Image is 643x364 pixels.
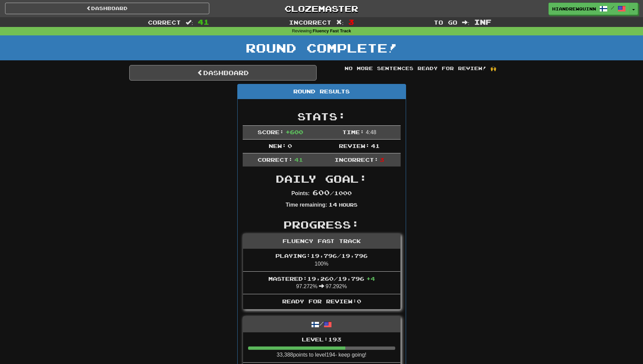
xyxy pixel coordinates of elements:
div: Fluency Fast Track [243,234,400,249]
span: / 1000 [313,190,352,196]
span: Playing: 19,796 / 19,796 [275,252,368,259]
span: 14 [328,201,337,208]
span: Inf [474,18,491,26]
span: Mastered: 19,260 / 19,796 [268,275,375,282]
span: hiAndrewQuinn [552,6,596,12]
div: Round Results [238,84,406,99]
h2: Progress: [243,219,401,230]
span: Correct [148,19,181,26]
span: Score: [258,129,284,135]
a: Clozemaster [219,3,424,14]
a: Dashboard [129,65,317,81]
span: : [462,20,470,25]
small: Hours [339,202,357,208]
span: 0 [288,143,292,149]
h2: Stats: [243,111,401,122]
span: + 4 [366,275,375,282]
strong: Time remaining: [286,202,327,208]
span: Review: [339,143,370,149]
div: / [243,316,400,332]
span: / [611,5,614,10]
span: 600 [313,188,330,196]
div: No more sentences ready for review! 🙌 [327,65,514,72]
span: Correct: [258,156,293,163]
span: Level: 193 [302,336,341,342]
span: 4 : 48 [366,129,376,135]
span: 41 [198,18,209,26]
span: : [336,20,344,25]
span: + 600 [286,129,303,135]
span: New: [269,143,286,149]
span: 3 [380,156,384,163]
a: hiAndrewQuinn / [548,3,629,15]
span: Time: [342,129,364,135]
span: 41 [371,143,380,149]
span: To go [434,19,457,26]
span: Ready for Review: 0 [282,298,361,304]
span: Incorrect: [334,156,378,163]
span: : [186,20,193,25]
li: 33,388 points to level 194 - keep going! [243,332,400,363]
li: 97.272% 97.292% [243,271,400,295]
strong: Fluency Fast Track [313,29,351,33]
h1: Round Complete! [2,41,641,55]
li: 100% [243,249,400,272]
span: 41 [294,156,303,163]
h2: Daily Goal: [243,173,401,184]
a: Dashboard [5,3,209,14]
strong: Points: [291,190,310,196]
span: 3 [348,18,354,26]
span: Incorrect [289,19,331,26]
